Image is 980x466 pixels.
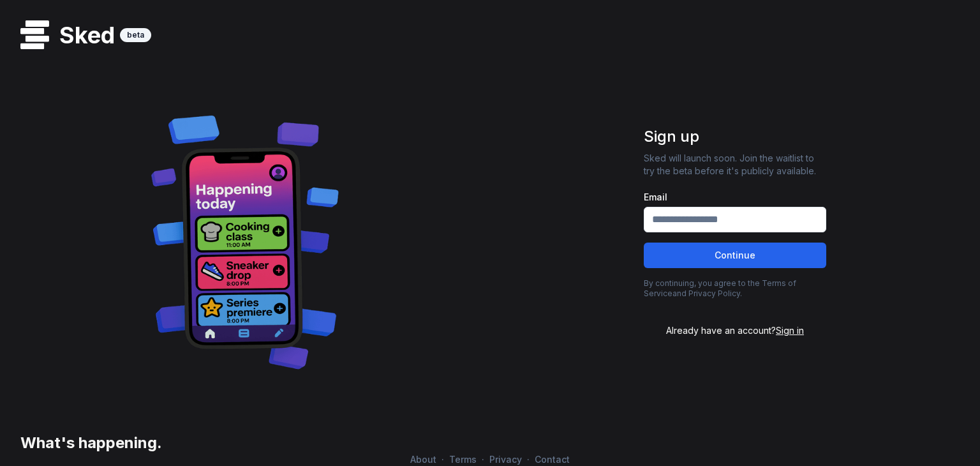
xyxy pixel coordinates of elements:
[49,22,120,48] h1: Sked
[644,243,826,268] button: Continue
[120,28,151,42] div: beta
[644,278,826,299] p: By continuing, you agree to the and .
[405,454,442,465] a: About
[644,278,796,298] a: Terms of Service
[145,101,346,380] img: Decorative
[644,324,826,337] div: Already have an account?
[484,454,527,465] a: Privacy
[644,193,826,202] label: Email
[15,433,162,453] h3: What's happening.
[644,152,826,177] p: Sked will launch soon. Join the waitlist to try the beta before it's publicly available.
[530,454,575,465] a: Contact
[776,325,804,336] span: Sign in
[688,289,740,298] a: Privacy Policy
[644,126,826,147] h1: Sign up
[20,20,49,49] img: logo
[444,454,482,465] a: Terms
